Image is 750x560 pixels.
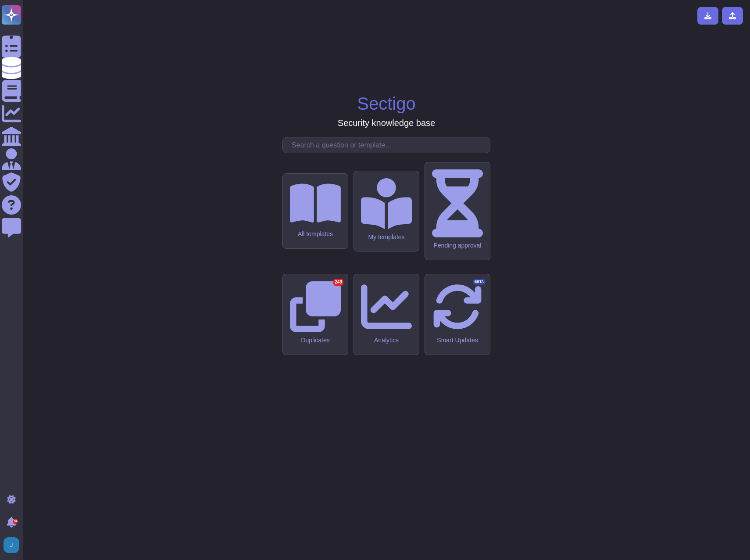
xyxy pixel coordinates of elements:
[432,337,483,344] div: Smart Updates
[333,279,343,286] div: 249
[361,233,412,241] div: My templates
[432,242,483,249] div: Pending approval
[4,537,19,553] img: user
[290,337,341,344] div: Duplicates
[290,230,341,238] div: All templates
[13,519,18,524] div: 9+
[2,535,25,555] button: user
[361,337,412,344] div: Analytics
[357,93,415,114] h1: Sectigo
[287,137,490,153] input: Search a question or template...
[473,279,486,285] div: BETA
[338,118,435,128] h3: Security knowledge base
